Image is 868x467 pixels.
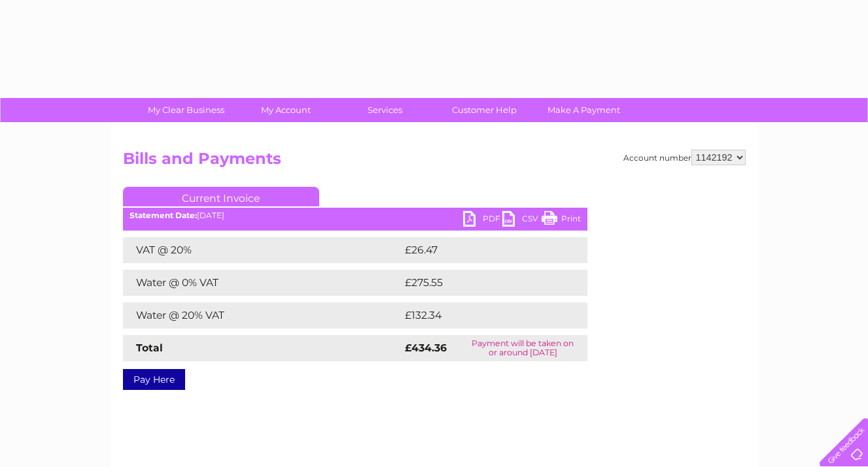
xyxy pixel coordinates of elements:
[402,302,563,329] td: £132.34
[402,270,564,296] td: £275.55
[463,211,502,230] a: PDF
[123,211,587,220] div: [DATE]
[402,237,561,263] td: £26.47
[405,342,447,354] strong: £434.36
[123,369,185,390] a: Pay Here
[123,237,402,263] td: VAT @ 20%
[623,150,746,165] div: Account number
[132,98,240,122] a: My Clear Business
[430,98,538,122] a: Customer Help
[130,210,197,220] b: Statement Date:
[502,211,542,230] a: CSV
[136,342,163,354] strong: Total
[123,302,402,329] td: Water @ 20% VAT
[123,270,402,296] td: Water @ 0% VAT
[542,211,581,230] a: Print
[123,150,746,174] h2: Bills and Payments
[331,98,439,122] a: Services
[530,98,638,122] a: Make A Payment
[123,187,319,206] a: Current Invoice
[459,335,587,361] td: Payment will be taken on or around [DATE]
[232,98,339,122] a: My Account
